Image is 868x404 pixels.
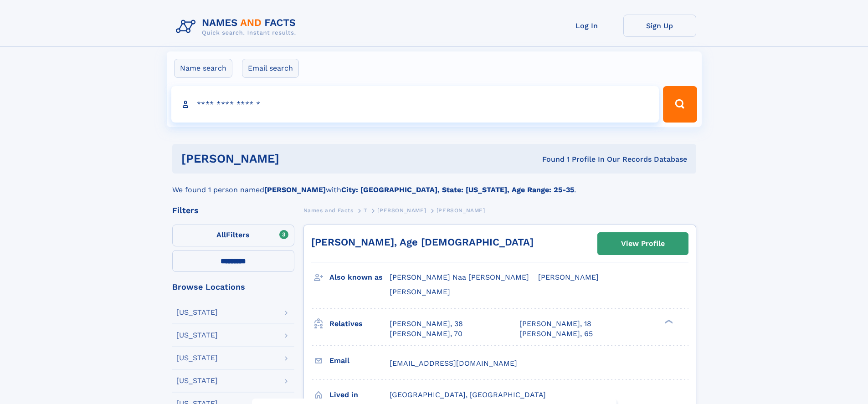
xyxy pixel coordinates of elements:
span: [PERSON_NAME] [437,207,485,214]
a: Log In [550,15,623,37]
div: [US_STATE] [176,309,218,316]
div: Found 1 Profile In Our Records Database [411,154,687,164]
img: Logo Names and Facts [172,15,303,39]
h1: [PERSON_NAME] [181,153,411,164]
a: T [364,205,367,216]
span: [PERSON_NAME] [538,273,599,281]
b: City: [GEOGRAPHIC_DATA], State: [US_STATE], Age Range: 25-35 [341,185,574,194]
button: Search Button [663,86,697,123]
a: [PERSON_NAME], 18 [519,319,591,329]
b: [PERSON_NAME] [264,185,326,194]
label: Email search [242,59,299,78]
div: ❯ [663,318,673,324]
div: Browse Locations [172,283,294,291]
span: [EMAIL_ADDRESS][DOMAIN_NAME] [390,359,517,368]
div: View Profile [621,233,665,254]
h3: Relatives [329,316,390,332]
span: All [216,230,226,239]
label: Name search [174,59,232,78]
span: [GEOGRAPHIC_DATA], [GEOGRAPHIC_DATA] [390,390,546,399]
a: [PERSON_NAME], 65 [519,329,593,339]
a: Sign Up [623,15,696,37]
div: We found 1 person named with . [172,174,696,195]
h3: Also known as [329,270,390,285]
span: [PERSON_NAME] [390,287,450,296]
span: T [364,207,367,214]
label: Filters [172,225,294,246]
div: Filters [172,206,294,215]
span: [PERSON_NAME] [377,207,426,214]
div: [US_STATE] [176,354,218,362]
span: [PERSON_NAME] Naa [PERSON_NAME] [390,273,529,281]
h3: Email [329,353,390,368]
a: [PERSON_NAME] [377,205,426,216]
h3: Lived in [329,387,390,403]
input: search input [171,86,659,123]
a: [PERSON_NAME], 38 [390,319,463,329]
a: [PERSON_NAME], 70 [390,329,462,339]
div: [US_STATE] [176,332,218,339]
a: [PERSON_NAME], Age [DEMOGRAPHIC_DATA] [311,236,534,248]
div: [US_STATE] [176,377,218,384]
a: View Profile [598,233,688,255]
a: Names and Facts [303,205,354,216]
